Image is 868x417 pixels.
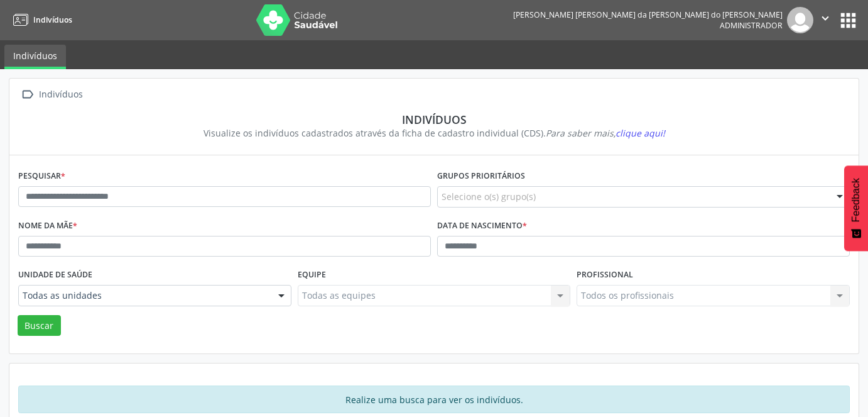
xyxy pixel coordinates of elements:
label: Grupos prioritários [437,167,525,186]
div: Realize uma busca para ver os indivíduos. [18,386,850,413]
label: Profissional [577,265,633,285]
label: Data de nascimento [437,216,527,236]
label: Equipe [298,265,326,285]
label: Nome da mãe [18,216,77,236]
span: Indivíduos [33,14,72,25]
div: Indivíduos [36,86,85,104]
button: Buscar [18,315,61,336]
span: clique aqui! [616,127,665,139]
img: img [787,7,813,33]
i: Para saber mais, [546,127,665,139]
i:  [18,86,36,104]
span: Administrador [720,20,783,31]
span: Todas as unidades [23,289,266,302]
div: [PERSON_NAME] [PERSON_NAME] da [PERSON_NAME] do [PERSON_NAME] [513,9,783,20]
span: Feedback [850,178,862,222]
button:  [813,7,837,33]
div: Visualize os indivíduos cadastrados através da ficha de cadastro individual (CDS). [27,126,841,140]
i:  [818,11,832,25]
a: Indivíduos [4,45,66,69]
label: Pesquisar [18,167,65,186]
div: Indivíduos [27,113,841,126]
label: Unidade de saúde [18,265,92,285]
span: Selecione o(s) grupo(s) [442,190,536,203]
a:  Indivíduos [18,86,85,104]
a: Indivíduos [9,9,72,30]
button: apps [837,9,859,31]
button: Feedback - Mostrar pesquisa [844,165,868,251]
